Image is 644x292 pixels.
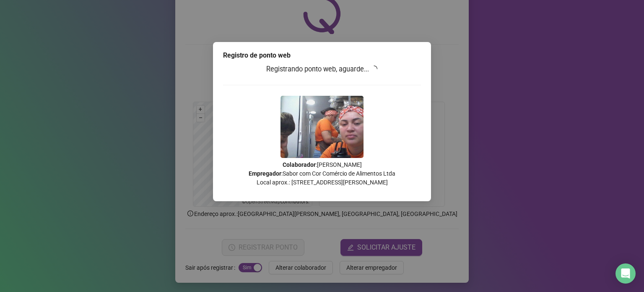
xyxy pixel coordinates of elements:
img: 9k= [280,96,364,158]
div: Registro de ponto web [223,50,421,61]
span: loading [371,66,377,72]
strong: Empregador [249,170,281,177]
strong: Colaborador [283,161,316,168]
h3: Registrando ponto web, aguarde... [223,64,421,75]
p: : [PERSON_NAME] : Sabor com Cor Comércio de Alimentos Ltda Local aprox.: [STREET_ADDRESS][PERSON_... [223,160,421,187]
div: Open Intercom Messenger [615,263,636,284]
